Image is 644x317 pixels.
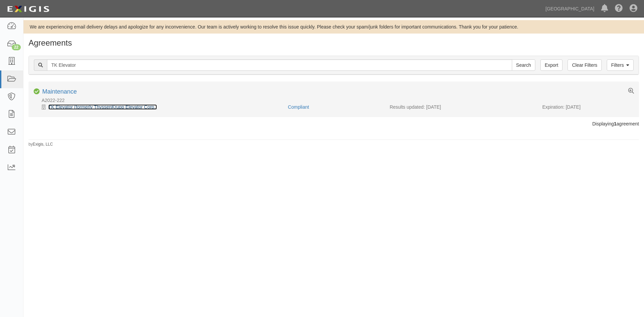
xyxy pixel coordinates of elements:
[23,120,644,127] div: Displaying agreement
[29,39,639,47] h1: Agreements
[47,59,512,71] input: Search
[12,44,21,50] div: 22
[568,59,601,71] a: Clear Filters
[614,121,616,126] b: 1
[5,3,51,15] img: logo-5460c22ac91f19d4615b14bd174203de0afe785f0fc80cf4dbbc73dc1793850b.png
[42,88,77,96] div: Maintenance
[48,104,157,110] a: TK Elevator (formerly ThyssenKrupp Elevator Corp.)
[615,5,623,13] i: Help Center - Complianz
[33,142,53,147] a: Exigis, LLC
[390,104,532,110] div: Results updated: [DATE]
[512,59,535,71] input: Search
[540,59,562,71] a: Export
[607,59,634,71] a: Filters
[34,104,283,110] div: TK Elevator (formerly ThyssenKrupp Elevator Corp.)
[34,89,40,95] i: Compliant
[34,97,639,104] div: A2022-222
[288,104,309,110] a: Compliant
[23,23,644,30] div: We are experiencing email delivery delays and apologize for any inconvenience. Our team is active...
[29,142,53,147] small: by
[542,104,634,110] div: Expiration: [DATE]
[42,88,77,95] a: Maintenance
[542,2,598,15] a: [GEOGRAPHIC_DATA]
[628,88,634,94] a: View results summary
